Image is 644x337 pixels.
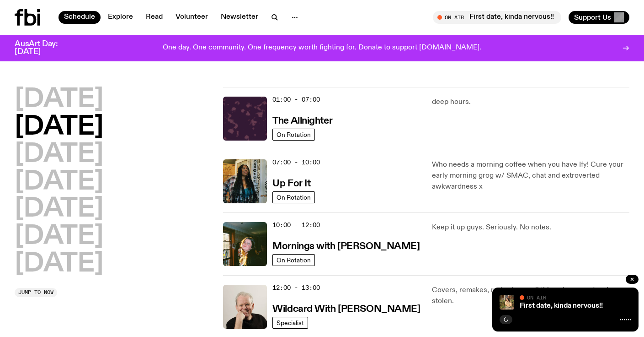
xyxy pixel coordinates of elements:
[433,11,561,24] button: On AirFirst date, kinda nervous!!
[272,95,320,104] span: 01:00 - 07:00
[15,40,73,56] h3: AusArt Day: [DATE]
[272,240,420,251] a: Mornings with [PERSON_NAME]
[15,224,103,250] button: [DATE]
[432,285,629,307] p: Covers, remakes, re-hashes + all things borrowed and stolen.
[102,11,138,24] a: Explore
[163,44,481,52] p: One day. One community. One frequency worth fighting for. Donate to support [DOMAIN_NAME].
[223,285,267,329] img: Stuart is smiling charmingly, wearing a black t-shirt against a stark white background.
[574,13,611,22] span: Support Us
[272,116,332,126] h3: The Allnighter
[170,11,213,24] a: Volunteer
[272,303,420,314] a: Wildcard With [PERSON_NAME]
[569,11,629,24] button: Support Us
[277,319,304,326] span: Specialist
[432,97,629,108] p: deep hours.
[500,295,514,310] img: Tanya is standing in front of plants and a brick fence on a sunny day. She is looking to the left...
[272,254,315,266] a: On Rotation
[272,242,420,251] h3: Mornings with [PERSON_NAME]
[272,158,320,167] span: 07:00 - 10:00
[272,179,310,189] h3: Up For It
[277,131,311,138] span: On Rotation
[15,251,103,277] button: [DATE]
[272,283,320,292] span: 12:00 - 13:00
[272,304,420,314] h3: Wildcard With [PERSON_NAME]
[59,11,101,24] a: Schedule
[272,221,320,229] span: 10:00 - 12:00
[527,294,546,300] span: On Air
[15,288,57,297] button: Jump to now
[277,256,311,263] span: On Rotation
[140,11,168,24] a: Read
[432,159,629,192] p: Who needs a morning coffee when you have Ify! Cure your early morning grog w/ SMAC, chat and extr...
[223,222,267,266] img: Freya smiles coyly as she poses for the image.
[15,196,103,222] button: [DATE]
[223,159,267,203] img: Ify - a Brown Skin girl with black braided twists, looking up to the side with her tongue stickin...
[18,290,53,295] span: Jump to now
[215,11,264,24] a: Newsletter
[520,302,603,310] a: First date, kinda nervous!!
[272,114,332,126] a: The Allnighter
[272,177,310,189] a: Up For It
[272,129,315,141] a: On Rotation
[15,142,103,168] button: [DATE]
[15,114,103,140] button: [DATE]
[15,87,103,113] button: [DATE]
[15,169,103,195] button: [DATE]
[432,222,629,233] p: Keep it up guys. Seriously. No notes.
[272,317,308,329] a: Specialist
[277,194,311,201] span: On Rotation
[272,191,315,203] a: On Rotation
